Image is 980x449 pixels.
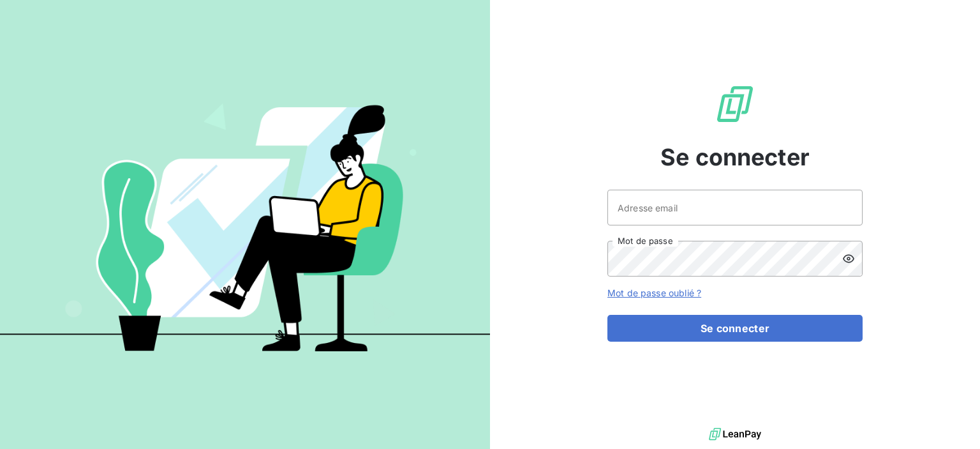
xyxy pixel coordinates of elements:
[715,84,755,125] img: Logo LeanPay
[607,315,863,342] button: Se connecter
[607,190,863,225] input: placeholder
[660,140,810,174] span: Se connecter
[607,287,701,298] a: Mot de passe oublié ?
[709,425,761,444] img: logo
